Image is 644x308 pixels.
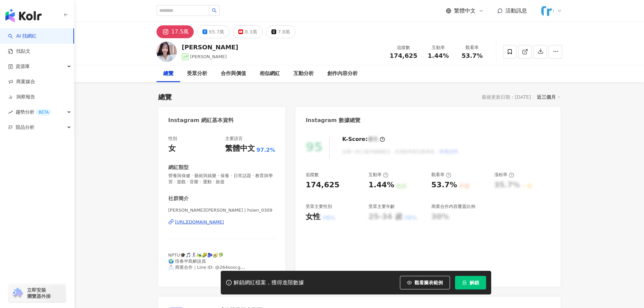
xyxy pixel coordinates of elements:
[197,25,230,38] button: 65.7萬
[278,27,290,37] div: 7.8萬
[209,27,224,37] div: 65.7萬
[8,78,35,85] a: 商案媒合
[158,92,172,102] div: 總覽
[212,8,217,13] span: search
[537,93,560,101] div: 近三個月
[461,52,482,59] span: 53.7%
[257,146,276,154] span: 97.2%
[494,172,514,178] div: 漲粉率
[245,27,257,37] div: 8.3萬
[505,7,527,14] span: 活動訊息
[459,44,485,51] div: 觀看率
[11,288,24,299] img: chrome extension
[400,276,450,289] button: 觀看圖表範例
[8,48,30,55] a: 找貼文
[266,25,295,38] button: 7.8萬
[431,180,457,190] div: 53.7%
[306,117,360,124] div: Instagram 數據總覽
[306,172,319,178] div: 追蹤數
[168,117,234,124] div: Instagram 網紅基本資料
[171,27,189,37] div: 17.5萬
[234,279,304,286] div: 解鎖網紅檔案，獲得進階數據
[390,52,418,59] span: 174,625
[9,284,66,302] a: chrome extension立即安裝 瀏覽器外掛
[306,204,332,210] div: 受眾主要性別
[454,7,476,15] span: 繁體中文
[431,204,475,210] div: 商業合作內容覆蓋比例
[187,70,207,78] div: 受眾分析
[168,143,176,154] div: 女
[16,120,34,135] span: 競品分析
[306,212,320,222] div: 女性
[168,173,276,185] span: 營養與保健 · 藝術與娛樂 · 保養 · 日常話題 · 教育與學習 · 遊戲 · 音樂 · 運動 · 旅遊
[27,287,51,299] span: 立即安裝 瀏覽器外掛
[327,70,358,78] div: 創作內容分析
[163,70,173,78] div: 總覽
[306,180,339,190] div: 174,625
[390,44,418,51] div: 追蹤數
[157,25,194,38] button: 17.5萬
[342,136,385,143] div: K-Score :
[431,172,451,178] div: 觀看率
[168,136,177,142] div: 性別
[168,207,276,213] span: [PERSON_NAME]([PERSON_NAME] | hsien_0309
[168,195,189,202] div: 社群簡介
[414,280,443,285] span: 觀看圖表範例
[482,94,531,100] div: 最後更新日期：[DATE]
[368,180,394,190] div: 1.44%
[260,70,280,78] div: 相似網紅
[462,280,467,285] span: lock
[8,110,13,115] span: rise
[168,164,189,171] div: 網紅類型
[368,204,395,210] div: 受眾主要年齡
[455,276,486,289] button: 解鎖
[16,59,30,74] span: 資源庫
[182,43,238,51] div: [PERSON_NAME]
[225,143,255,154] div: 繁體中文
[428,52,449,59] span: 1.44%
[175,219,224,225] div: [URL][DOMAIN_NAME]
[8,33,37,40] a: searchAI 找網紅
[426,44,451,51] div: 互動率
[368,172,388,178] div: 互動率
[470,280,479,285] span: 解鎖
[168,253,257,282] span: NPTU🎓🎵🏃🏻‍♀️🫒🌽🫐🥑🥬 🌍 恆春半島解說員 📩 商業合作｜Line ID: @264soscg 📞 經紀人｜[PERSON_NAME]0910741038 🎥 YouTube 頻道⬇️
[293,70,314,78] div: 互動分析
[8,94,35,100] a: 洞察報告
[168,219,276,225] a: [URL][DOMAIN_NAME]
[16,104,51,120] span: 趨勢分析
[541,4,554,17] img: %E6%A9%AB%E5%BC%8Flogo.png
[221,70,246,78] div: 合作與價值
[233,25,262,38] button: 8.3萬
[5,9,42,22] img: logo
[36,109,51,116] div: BETA
[225,136,243,142] div: 主要語言
[190,54,227,59] span: [PERSON_NAME]
[157,42,177,62] img: KOL Avatar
